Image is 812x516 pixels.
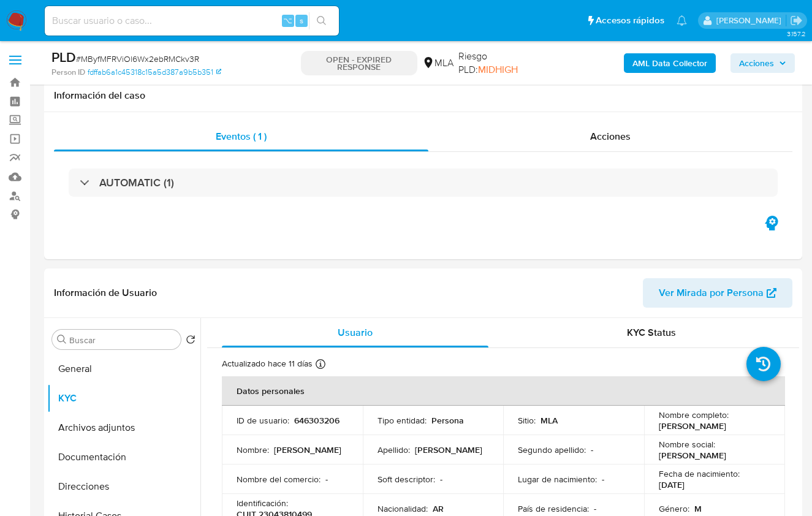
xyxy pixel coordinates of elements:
[99,176,174,189] h3: AUTOMATIC (1)
[659,450,726,461] p: [PERSON_NAME]
[440,474,442,485] p: -
[88,67,221,78] a: fdffab6a1c45318c15a5d387a9b5b351
[222,376,785,406] th: Datos personales
[222,358,313,370] p: Actualizado hace 11 días
[518,474,597,485] p: Lugar de nacimiento :
[301,51,417,75] p: OPEN - EXPIRED RESPONSE
[216,129,267,143] span: Eventos ( 1 )
[431,415,464,426] p: Persona
[591,444,593,455] p: -
[69,169,778,197] div: AUTOMATIC (1)
[659,409,729,420] p: Nombre completo :
[677,15,687,26] a: Notificaciones
[643,278,792,308] button: Ver Mirada por Persona
[659,420,726,431] p: [PERSON_NAME]
[694,503,702,514] p: M
[54,89,792,102] h1: Información del caso
[518,503,589,514] p: País de residencia :
[274,444,341,455] p: [PERSON_NAME]
[596,14,664,27] span: Accesos rápidos
[237,415,289,426] p: ID de usuario :
[283,15,292,26] span: ⌥
[47,354,200,384] button: General
[730,53,795,73] button: Acciones
[237,444,269,455] p: Nombre :
[309,12,334,29] button: search-icon
[422,56,453,70] div: MLA
[47,472,200,501] button: Direcciones
[47,442,200,472] button: Documentación
[45,13,339,29] input: Buscar usuario o caso...
[659,439,715,450] p: Nombre social :
[54,287,157,299] h1: Información de Usuario
[739,53,774,73] span: Acciones
[478,63,518,77] span: MIDHIGH
[300,15,303,26] span: s
[51,67,85,78] b: Person ID
[47,384,200,413] button: KYC
[602,474,604,485] p: -
[76,53,199,65] span: # MByfMFRViOl6Wx2ebRMCkv3R
[518,415,536,426] p: Sitio :
[624,53,716,73] button: AML Data Collector
[541,415,558,426] p: MLA
[458,50,545,76] span: Riesgo PLD:
[716,15,786,26] p: jian.marin@mercadolibre.com
[325,474,328,485] p: -
[627,325,676,340] span: KYC Status
[237,474,321,485] p: Nombre del comercio :
[51,47,76,67] b: PLD
[659,503,689,514] p: Género :
[415,444,482,455] p: [PERSON_NAME]
[69,335,176,346] input: Buscar
[294,415,340,426] p: 646303206
[594,503,596,514] p: -
[378,444,410,455] p: Apellido :
[433,503,444,514] p: AR
[590,129,631,143] span: Acciones
[57,335,67,344] button: Buscar
[237,498,288,509] p: Identificación :
[338,325,373,340] span: Usuario
[47,413,200,442] button: Archivos adjuntos
[632,53,707,73] b: AML Data Collector
[659,468,740,479] p: Fecha de nacimiento :
[378,474,435,485] p: Soft descriptor :
[378,415,427,426] p: Tipo entidad :
[790,14,803,27] a: Salir
[378,503,428,514] p: Nacionalidad :
[518,444,586,455] p: Segundo apellido :
[659,278,764,308] span: Ver Mirada por Persona
[186,335,195,348] button: Volver al orden por defecto
[659,479,685,490] p: [DATE]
